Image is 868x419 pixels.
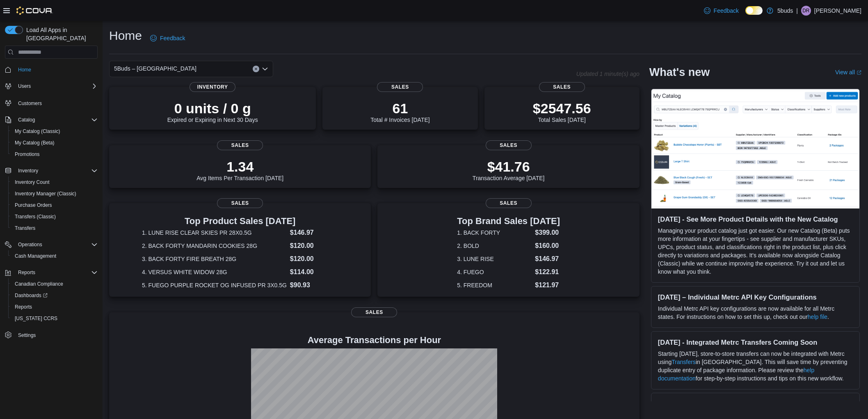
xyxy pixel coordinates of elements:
span: Home [15,64,98,75]
h4: Average Transactions per Hour [116,335,633,345]
a: Inventory Manager (Classic) [11,189,80,199]
button: My Catalog (Classic) [8,126,101,137]
button: Cash Management [8,250,101,262]
span: Inventory [15,166,98,176]
a: Inventory Count [11,177,53,187]
span: Sales [351,307,397,317]
span: Inventory Manager (Classic) [15,190,76,197]
span: Load All Apps in [GEOGRAPHIC_DATA] [23,26,98,42]
button: Reports [2,267,101,278]
p: [PERSON_NAME] [814,6,861,16]
a: View allExternal link [835,69,861,76]
span: Sales [377,82,423,92]
span: Reports [11,302,98,312]
button: [US_STATE] CCRS [8,313,101,324]
button: Catalog [15,115,38,125]
span: Inventory Count [11,177,98,187]
button: Open list of options [262,66,268,72]
span: Canadian Compliance [15,281,63,287]
span: Catalog [15,115,98,125]
span: Sales [486,140,532,150]
a: Transfers [672,359,696,365]
dt: 1. BACK FORTY [457,229,532,237]
span: Reports [15,304,32,310]
button: Reports [15,268,39,277]
a: My Catalog (Beta) [11,138,58,148]
button: Reports [8,301,101,313]
span: Home [18,66,31,73]
span: Feedback [160,34,185,42]
span: Purchase Orders [15,202,52,208]
span: Transfers [15,225,35,231]
span: Inventory [190,82,235,92]
a: [US_STATE] CCRS [11,314,61,323]
dd: $120.00 [290,254,338,264]
button: Users [2,80,101,92]
dd: $122.91 [535,267,560,277]
button: Clear input [253,66,259,72]
span: My Catalog (Beta) [11,138,98,148]
nav: Complex example [5,60,98,362]
a: help documentation [658,367,814,382]
button: Home [2,64,101,76]
div: Avg Items Per Transaction [DATE] [196,158,283,181]
h3: [DATE] - See More Product Details with the New Catalog [658,215,853,223]
p: 61 [370,100,429,117]
span: My Catalog (Classic) [11,126,98,136]
dd: $146.97 [290,228,338,238]
dd: $160.00 [535,241,560,251]
button: Inventory Count [8,176,101,188]
span: Operations [18,241,42,248]
span: Sales [217,198,263,208]
a: Customers [15,98,45,108]
dt: 3. LUNE RISE [457,255,532,263]
p: 1.34 [196,158,283,175]
button: Promotions [8,149,101,160]
span: Reports [18,269,35,276]
dt: 2. BACK FORTY MANDARIN COOKIES 28G [142,242,287,250]
span: Reports [15,268,98,277]
p: $2547.56 [533,100,591,117]
dd: $90.93 [290,280,338,290]
dt: 1. LUNE RISE CLEAR SKIES PR 28X0.5G [142,229,287,237]
span: Canadian Compliance [11,279,98,289]
div: Total Sales [DATE] [533,100,591,123]
button: Customers [2,97,101,109]
a: Reports [11,302,35,312]
svg: External link [857,70,861,75]
span: Inventory Manager (Classic) [11,189,98,199]
span: Transfers (Classic) [15,213,56,220]
span: DR [802,6,809,16]
div: Transaction Average [DATE] [473,158,545,181]
span: Users [18,83,31,89]
a: Canadian Compliance [11,279,66,289]
span: Customers [15,98,98,108]
input: Dark Mode [745,6,763,15]
a: My Catalog (Classic) [11,126,64,136]
a: Dashboards [8,290,101,301]
a: Promotions [11,149,43,159]
span: Inventory Count [15,179,50,185]
button: Transfers [8,222,101,234]
dd: $121.97 [535,280,560,290]
h1: Home [109,27,142,44]
dt: 4. VERSUS WHITE WIDOW 28G [142,268,287,276]
div: Expired or Expiring in Next 30 Days [167,100,258,123]
span: Dashboards [15,292,48,299]
a: Transfers [11,223,39,233]
dt: 5. FREEDOM [457,281,532,289]
p: Starting [DATE], store-to-store transfers can now be integrated with Metrc using in [GEOGRAPHIC_D... [658,350,853,382]
button: Catalog [2,114,101,126]
a: Cash Management [11,251,59,261]
h3: [DATE] – Individual Metrc API Key Configurations [658,293,853,301]
span: Sales [486,198,532,208]
span: Cash Management [15,253,56,259]
span: Settings [15,330,98,340]
span: Users [15,81,98,91]
button: Inventory [2,165,101,176]
span: Promotions [15,151,40,158]
p: | [796,6,798,16]
span: Transfers (Classic) [11,212,98,222]
span: Promotions [11,149,98,159]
